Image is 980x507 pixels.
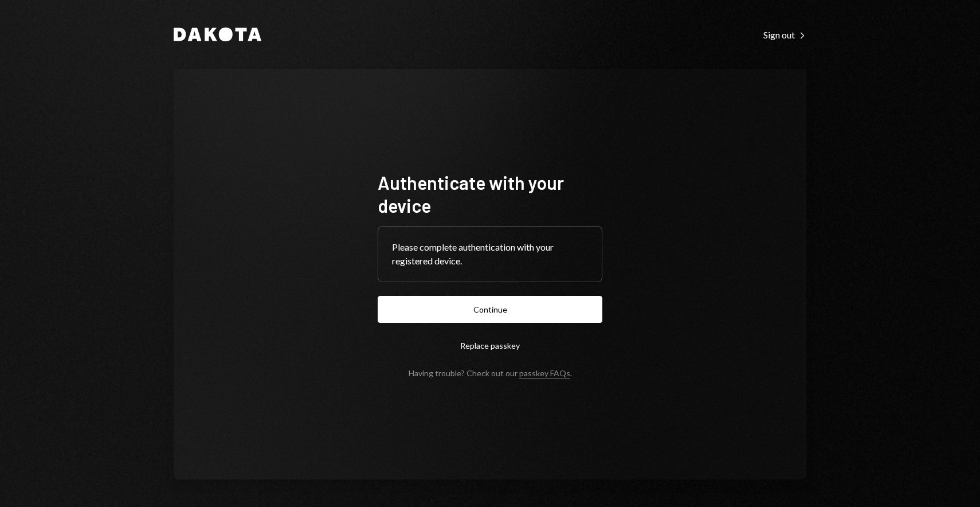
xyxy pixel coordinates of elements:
[409,368,572,378] div: Having trouble? Check out our .
[378,171,602,217] h1: Authenticate with your device
[519,368,570,379] a: passkey FAQs
[378,296,602,323] button: Continue
[378,332,602,359] button: Replace passkey
[763,28,806,41] a: Sign out
[392,240,588,268] div: Please complete authentication with your registered device.
[763,29,806,41] div: Sign out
